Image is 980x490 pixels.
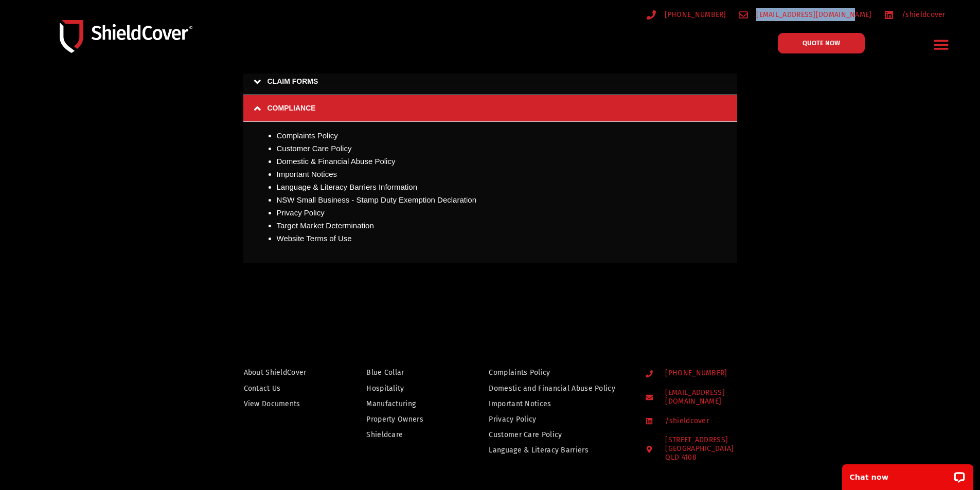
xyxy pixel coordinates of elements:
[366,382,404,395] span: Hospitality
[244,366,307,379] span: About ShieldCover
[884,8,946,21] a: /shieldcover
[277,234,352,243] a: Website Terms of Use
[930,32,954,57] div: Menu Toggle
[899,8,946,21] span: /shieldcover
[277,195,476,204] a: NSW Small Business - Stamp Duty Exemption Declaration
[739,8,872,21] a: [EMAIL_ADDRESS][DOMAIN_NAME]
[277,131,338,140] a: Complaints Policy
[663,417,709,426] span: /shieldcover
[489,444,626,457] a: Language & Literacy Barriers
[489,382,615,395] span: Domestic and Financial Abuse Policy
[489,428,626,441] a: Customer Care Policy
[489,413,536,426] span: Privacy Policy
[489,366,550,379] span: Complaints Policy
[243,68,737,95] a: CLAIM FORMS
[366,428,444,441] a: Shieldcare
[489,382,626,395] a: Domestic and Financial Abuse Policy
[489,428,562,441] span: Customer Care Policy
[244,366,323,379] a: About ShieldCover
[277,221,374,230] a: Target Market Determination
[60,20,192,52] img: Shield-Cover-Underwriting-Australia-logo-full
[243,95,737,122] a: COMPLIANCE
[366,382,444,395] a: Hospitality
[803,40,840,46] span: QUOTE NOW
[277,157,396,166] a: Domestic & Financial Abuse Policy
[489,366,626,379] a: Complaints Policy
[646,369,772,378] a: [PHONE_NUMBER]
[366,413,423,426] span: Property Owners
[277,183,417,191] a: Language & Literacy Barriers Information
[646,389,772,406] a: [EMAIL_ADDRESS][DOMAIN_NAME]
[489,444,588,457] span: Language & Literacy Barriers
[366,428,403,441] span: Shieldcare
[662,8,726,21] span: [PHONE_NUMBER]
[277,170,337,178] a: Important Notices
[244,382,323,395] a: Contact Us
[366,397,444,410] a: Manufacturing
[489,397,626,410] a: Important Notices
[489,397,551,410] span: Important Notices
[366,413,444,426] a: Property Owners
[277,208,325,217] a: Privacy Policy
[665,445,734,462] div: [GEOGRAPHIC_DATA]
[277,144,352,153] a: Customer Care Policy
[646,417,772,426] a: /shieldcover
[663,369,727,378] span: [PHONE_NUMBER]
[366,397,416,410] span: Manufacturing
[244,397,300,410] span: View Documents
[244,382,281,395] span: Contact Us
[366,366,444,379] a: Blue Collar
[244,397,323,410] a: View Documents
[665,453,734,462] div: QLD 4108
[778,33,865,53] a: QUOTE NOW
[663,436,734,462] span: [STREET_ADDRESS]
[663,389,771,406] span: [EMAIL_ADDRESS][DOMAIN_NAME]
[647,8,726,21] a: [PHONE_NUMBER]
[366,366,404,379] span: Blue Collar
[754,8,871,21] span: [EMAIL_ADDRESS][DOMAIN_NAME]
[489,413,626,426] a: Privacy Policy
[835,458,980,490] iframe: LiveChat chat widget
